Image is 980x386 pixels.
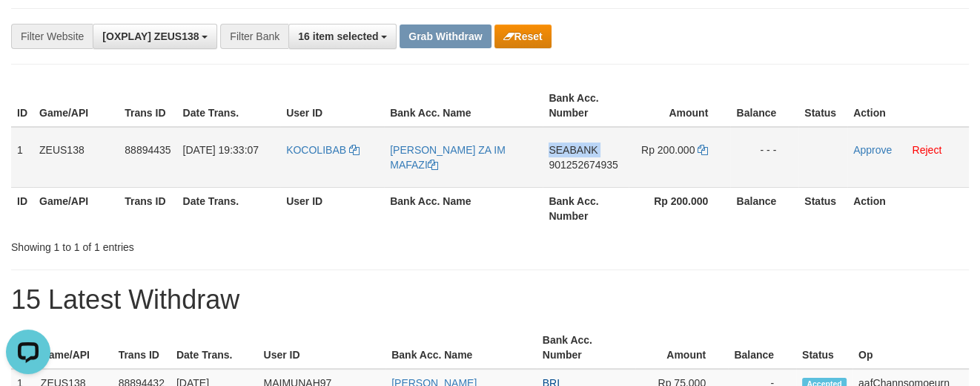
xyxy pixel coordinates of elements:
[177,187,281,229] th: Date Trans.
[220,24,288,49] div: Filter Bank
[730,187,798,229] th: Balance
[847,187,969,229] th: Action
[33,85,119,127] th: Game/API
[93,24,217,49] button: [OXPLAY] ZEUS138
[384,85,543,127] th: Bank Acc. Name
[102,30,199,42] span: [OXPLAY] ZEUS138
[113,327,170,369] th: Trans ID
[543,85,629,127] th: Bank Acc. Number
[543,187,629,229] th: Bank Acc. Number
[11,234,397,255] div: Showing 1 to 1 of 1 entries
[549,159,618,171] span: Copy 901252674935 to clipboard
[11,127,33,188] td: 1
[11,187,33,229] th: ID
[847,85,969,127] th: Action
[33,127,119,188] td: ZEUS138
[494,24,552,48] button: Reset
[798,187,847,229] th: Status
[385,327,537,369] th: Bank Acc. Name
[6,6,50,50] button: Open LiveChat chat widget
[11,24,93,49] div: Filter Website
[912,144,941,156] a: Reject
[257,327,385,369] th: User ID
[286,144,360,156] a: KOCOLIBAB
[549,144,597,156] span: SEABANK
[170,327,258,369] th: Date Trans.
[698,144,708,156] a: Copy 200000 to clipboard
[119,85,176,127] th: Trans ID
[183,144,259,156] span: [DATE] 19:33:07
[629,187,730,229] th: Rp 200.000
[33,187,119,229] th: Game/API
[852,327,969,369] th: Op
[728,327,796,369] th: Balance
[280,85,384,127] th: User ID
[286,144,346,156] span: KOCOLIBAB
[853,144,892,156] a: Approve
[400,24,491,48] button: Grab Withdraw
[629,85,730,127] th: Amount
[635,327,728,369] th: Amount
[641,144,695,156] span: Rp 200.000
[11,85,33,127] th: ID
[125,144,170,156] span: 88894435
[298,30,378,42] span: 16 item selected
[390,144,506,171] a: [PERSON_NAME] ZA IM MAFAZI
[730,85,798,127] th: Balance
[384,187,543,229] th: Bank Acc. Name
[288,24,397,49] button: 16 item selected
[798,85,847,127] th: Status
[35,327,113,369] th: Game/API
[11,285,969,315] h1: 15 Latest Withdraw
[537,327,635,369] th: Bank Acc. Number
[730,127,798,188] td: - - -
[280,187,384,229] th: User ID
[177,85,281,127] th: Date Trans.
[119,187,176,229] th: Trans ID
[796,327,852,369] th: Status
